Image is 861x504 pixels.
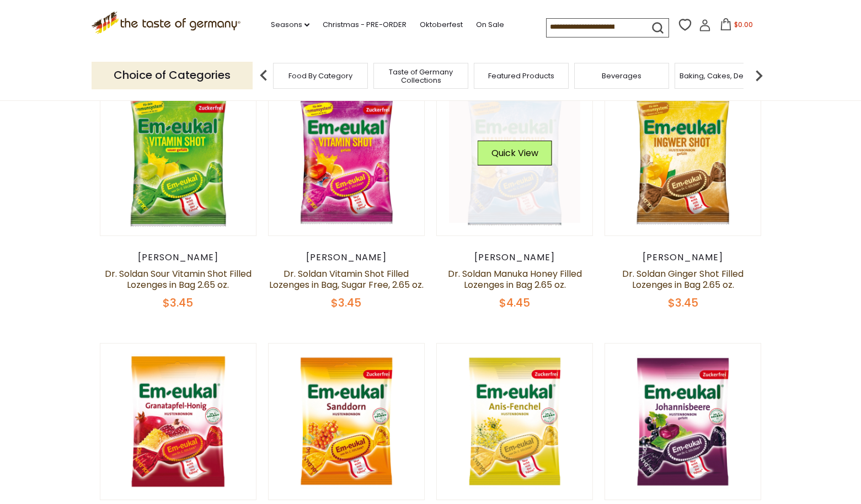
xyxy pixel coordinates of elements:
[734,20,753,29] span: $0.00
[92,62,253,89] p: Choice of Categories
[420,19,463,31] a: Oktoberfest
[269,344,425,500] img: Dr. Soldan Sugar Free Seabuckthorn Lozenges in Bag 2.65 oz.
[105,267,252,291] a: Dr. Soldan Sour Vitamin Shot Filled Lozenges in Bag 2.65 oz.
[680,72,765,80] a: Baking, Cakes, Desserts
[436,252,593,263] div: [PERSON_NAME]
[288,72,352,80] a: Food By Category
[488,72,554,80] a: Featured Products
[478,141,552,165] button: Quick View
[100,344,256,500] img: Dr. Soldan Pomegranate Honey Lozenges in Bag 2.65 oz.
[605,344,761,500] img: Dr. Soldan Sugar Free Black Currant Lozenges in Bag 2.65 oz.
[437,79,593,235] img: Dr. Soldan Manuka Honey Filled Lozenges in Bag 2.65 oz.
[253,65,275,87] img: previous arrow
[713,18,760,35] button: $0.00
[269,79,425,235] img: Dr. Soldan Vitamin Shot Filled Lozenges in Bag, Sugar Free, 2.65 oz.
[100,79,256,235] img: Dr. Soldan Sour Vitamin Shot Filled Lozenges in Bag 2.65 oz.
[605,252,762,263] div: [PERSON_NAME]
[100,252,257,263] div: [PERSON_NAME]
[437,344,593,500] img: Dr. Soldan Sugar Free Anise-Fennel Lozenges in Bag 2.65 oz.
[163,295,193,310] span: $3.45
[271,19,309,31] a: Seasons
[622,267,744,291] a: Dr. Soldan Ginger Shot Filled Lozenges in Bag 2.65 oz.
[499,295,530,310] span: $4.45
[602,72,641,80] a: Beverages
[268,252,425,263] div: [PERSON_NAME]
[748,65,770,87] img: next arrow
[331,295,361,310] span: $3.45
[476,19,504,31] a: On Sale
[377,68,465,84] a: Taste of Germany Collections
[323,19,407,31] a: Christmas - PRE-ORDER
[269,267,424,291] a: Dr. Soldan Vitamin Shot Filled Lozenges in Bag, Sugar Free, 2.65 oz.
[605,79,761,235] img: Dr. Soldan Ginger Shot Filled Lozenges in Bag 2.65 oz.
[448,267,582,291] a: Dr. Soldan Manuka Honey Filled Lozenges in Bag 2.65 oz.
[668,295,698,310] span: $3.45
